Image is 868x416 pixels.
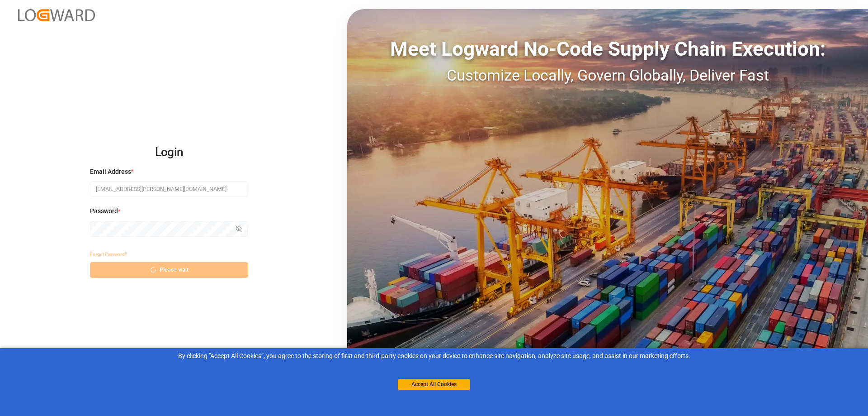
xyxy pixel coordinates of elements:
[90,167,131,177] span: Email Address
[347,34,868,64] div: Meet Logward No-Code Supply Chain Execution:
[6,351,862,361] div: By clicking "Accept All Cookies”, you agree to the storing of first and third-party cookies on yo...
[398,379,470,390] button: Accept All Cookies
[90,206,118,216] span: Password
[90,181,248,197] input: Enter your email
[347,64,868,87] div: Customize Locally, Govern Globally, Deliver Fast
[90,138,248,167] h2: Login
[18,9,95,21] img: Logward_new_orange.png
